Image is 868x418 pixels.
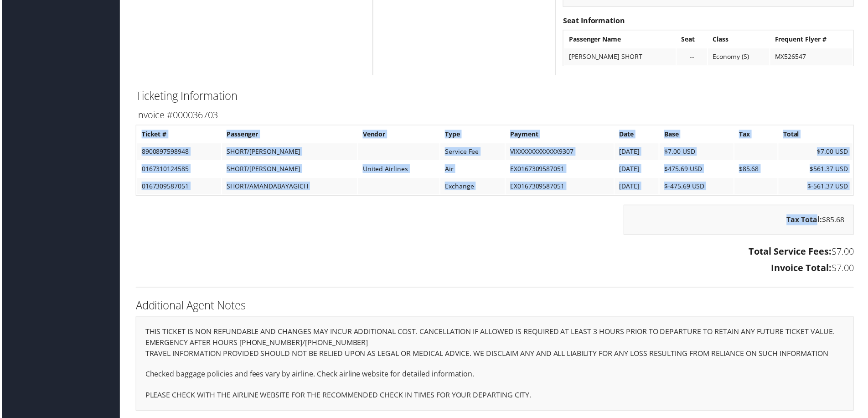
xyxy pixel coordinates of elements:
[661,179,735,195] td: $-475.69 USD
[565,31,677,48] th: Passenger Name
[221,127,357,143] th: Passenger
[506,179,615,195] td: EX0167309587051
[565,49,677,65] td: [PERSON_NAME] SHORT
[134,89,856,104] h2: Ticketing Information
[506,162,615,178] td: EX0167309587051
[772,49,854,65] td: MX526547
[221,144,357,161] td: SHORT/[PERSON_NAME]
[506,127,615,143] th: Payment
[136,144,220,161] td: 8900897598948
[772,31,854,48] th: Frequent Flyer #
[661,144,735,161] td: $7.00 USD
[678,31,708,48] th: Seat
[625,206,856,236] div: $85.68
[780,179,854,195] td: $-561.37 USD
[136,162,220,178] td: 0167310124585
[661,127,735,143] th: Base
[750,246,833,259] strong: Total Service Fees:
[134,299,856,314] h2: Additional Agent Notes
[144,391,846,403] p: PLEASE CHECK WITH THE AIRLINE WEBSITE FOR THE RECOMMENDED CHECK IN TIMES FOR YOUR DEPARTING CITY.
[134,109,856,122] h3: Invoice #000036703
[615,162,660,178] td: [DATE]
[773,263,833,275] strong: Invoice Total:
[358,162,439,178] td: United Airlines
[661,162,735,178] td: $475.69 USD
[136,127,220,143] th: Ticket #
[136,179,220,195] td: 0167309587051
[221,179,357,195] td: SHORT/AMANDABAYAGICH
[736,127,779,143] th: Tax
[144,370,846,382] p: Checked baggage policies and fees vary by airline. Check airline website for detailed information.
[709,49,771,65] td: Economy (S)
[615,127,660,143] th: Date
[506,144,615,161] td: VIXXXXXXXXXXXX9307
[682,53,704,61] div: --
[736,162,779,178] td: $85.68
[615,179,660,195] td: [DATE]
[563,16,626,26] strong: Seat Information
[221,162,357,178] td: SHORT/[PERSON_NAME]
[440,127,505,143] th: Type
[780,162,854,178] td: $561.37 USD
[358,127,439,143] th: Vendor
[134,318,856,413] div: THIS TICKET IS NON REFUNDABLE AND CHANGES MAY INCUR ADDITIONAL COST. CANCELLATION IF ALLOWED IS R...
[615,144,660,161] td: [DATE]
[440,179,505,195] td: Exchange
[440,144,505,161] td: Service Fee
[709,31,771,48] th: Class
[780,144,854,161] td: $7.00 USD
[134,263,856,276] h3: $7.00
[780,127,854,143] th: Total
[144,350,846,361] p: TRAVEL INFORMATION PROVIDED SHOULD NOT BE RELIED UPON AS LEGAL OR MEDICAL ADVICE. WE DISCLAIM ANY...
[440,162,505,178] td: Air
[788,216,824,226] strong: Tax Total:
[134,246,856,259] h3: $7.00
